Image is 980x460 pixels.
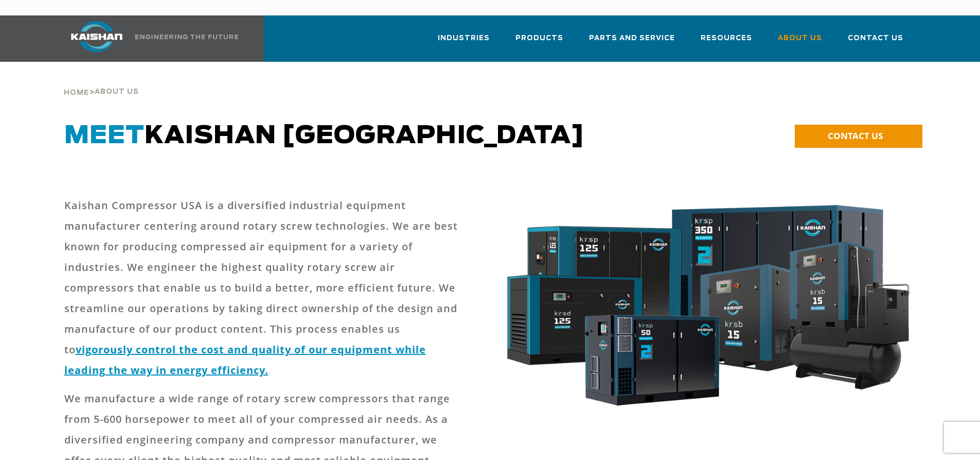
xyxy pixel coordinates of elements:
[64,343,426,377] a: vigorously control the cost and quality of our equipment while leading the way in energy efficiency.
[64,124,585,148] span: Kaishan [GEOGRAPHIC_DATA]
[795,125,922,148] a: CONTACT US
[64,124,145,148] span: Meet
[848,25,903,60] a: Contact Us
[515,32,563,44] span: Products
[135,35,238,39] img: Engineering the future
[64,88,89,97] a: Home
[64,62,139,101] div: >
[438,32,490,44] span: Industries
[95,89,139,95] span: About Us
[58,21,135,52] img: kaishan logo
[589,25,675,60] a: Parts and Service
[515,25,563,60] a: Products
[701,25,752,60] a: Resources
[496,195,917,423] img: krsb
[848,32,903,44] span: Contact Us
[589,32,675,44] span: Parts and Service
[778,25,822,60] a: About Us
[64,195,464,381] p: Kaishan Compressor USA is a diversified industrial equipment manufacturer centering around rotary...
[58,15,240,62] a: Kaishan USA
[438,25,490,60] a: Industries
[64,90,89,96] span: Home
[828,130,883,142] span: CONTACT US
[778,32,822,44] span: About Us
[701,32,752,44] span: Resources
